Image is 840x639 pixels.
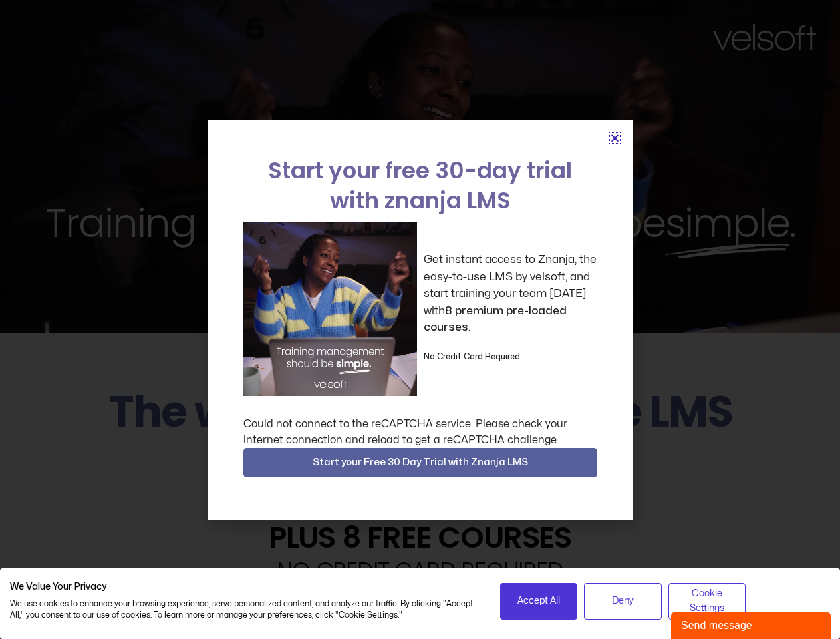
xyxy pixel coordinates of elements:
img: a woman sitting at her laptop dancing [243,222,417,396]
strong: No Credit Card Required [424,353,520,361]
a: Close [610,133,620,143]
span: Accept All [517,594,560,608]
p: Get instant access to Znanja, the easy-to-use LMS by velsoft, and start training your team [DATE]... [424,251,597,336]
p: We use cookies to enhance your browsing experience, serve personalized content, and analyze our t... [10,598,480,621]
h2: Start your free 30-day trial with znanja LMS [243,156,597,216]
iframe: chat widget [671,610,833,639]
div: Could not connect to the reCAPTCHA service. Please check your internet connection and reload to g... [243,416,597,448]
button: Deny all cookies [584,583,662,620]
button: Start your Free 30 Day Trial with Znanja LMS [243,448,597,477]
span: Cookie Settings [677,586,738,616]
button: Adjust cookie preferences [668,583,746,620]
span: Deny [612,594,634,608]
h2: We Value Your Privacy [10,581,480,593]
span: Start your Free 30 Day Trial with Znanja LMS [313,455,528,471]
button: Accept all cookies [500,583,578,620]
strong: 8 premium pre-loaded courses [424,305,567,333]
